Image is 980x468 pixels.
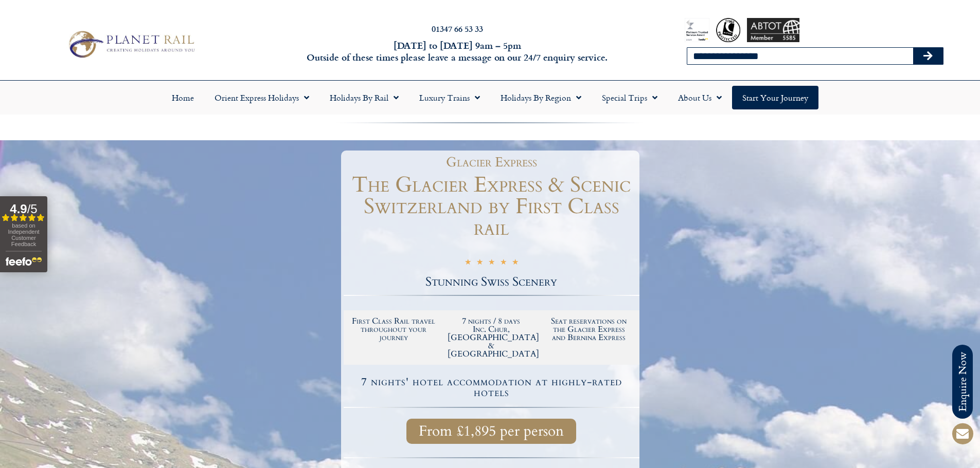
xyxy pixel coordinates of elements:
[264,40,651,64] h6: [DATE] to [DATE] 9am – 5pm Outside of these times please leave a message on our 24/7 enquiry serv...
[500,257,507,269] i: ★
[732,86,818,109] a: Start your Journey
[448,317,535,358] h2: 7 nights / 8 days Inc. Chur, [GEOGRAPHIC_DATA] & [GEOGRAPHIC_DATA]
[204,86,319,109] a: Orient Express Holidays
[465,256,519,269] div: 5/5
[344,174,639,239] h1: The Glacier Express & Scenic Switzerland by First Class rail
[476,257,483,269] i: ★
[63,28,198,61] img: Planet Rail Train Holidays Logo
[913,48,943,64] button: Search
[344,276,639,288] h2: Stunning Swiss Scenery
[350,317,438,342] h2: First Class Rail travel throughout your journey
[162,86,204,109] a: Home
[319,86,409,109] a: Holidays by Rail
[490,86,592,109] a: Holidays by Region
[409,86,490,109] a: Luxury Trains
[592,86,668,109] a: Special Trips
[465,257,471,269] i: ★
[512,257,519,269] i: ★
[668,86,732,109] a: About Us
[419,425,564,438] span: From £1,895 per person
[345,377,638,398] h4: 7 nights' hotel accommodation at highly-rated hotels
[5,86,975,109] nav: Menu
[432,23,483,34] a: 01347 66 53 33
[545,317,633,342] h2: Seat reservations on the Glacier Express and Bernina Express
[349,156,634,169] h1: Glacier Express
[406,419,576,444] a: From £1,895 per person
[488,257,495,269] i: ★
